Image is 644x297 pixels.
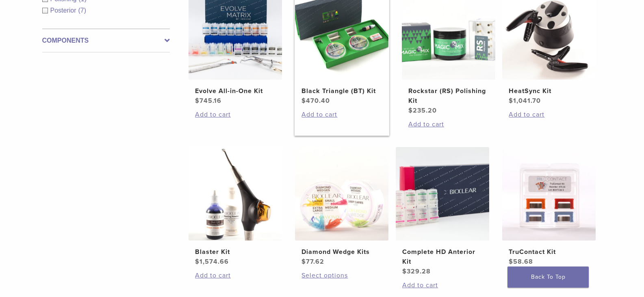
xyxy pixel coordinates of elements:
[301,271,382,280] a: Select options for “Diamond Wedge Kits”
[509,97,541,105] bdi: 1,041.70
[502,147,596,241] img: TruContact Kit
[295,147,388,241] img: Diamond Wedge Kits
[195,258,229,266] bdi: 1,574.66
[396,147,489,241] img: Complete HD Anterior Kit
[195,258,199,266] span: $
[408,119,489,129] a: Add to cart: “Rockstar (RS) Polishing Kit”
[402,280,483,290] a: Add to cart: “Complete HD Anterior Kit”
[188,147,283,267] a: Blaster KitBlaster Kit $1,574.66
[301,258,306,266] span: $
[301,258,324,266] bdi: 77.62
[195,86,275,96] h2: Evolve All-in-One Kit
[195,110,275,119] a: Add to cart: “Evolve All-in-One Kit”
[301,86,382,96] h2: Black Triangle (BT) Kit
[195,271,275,280] a: Add to cart: “Blaster Kit”
[301,97,330,105] bdi: 470.40
[301,110,382,119] a: Add to cart: “Black Triangle (BT) Kit”
[507,267,589,288] a: Back To Top
[301,97,306,105] span: $
[295,147,389,267] a: Diamond Wedge KitsDiamond Wedge Kits $77.62
[301,247,382,257] h2: Diamond Wedge Kits
[195,97,221,105] bdi: 745.16
[408,106,413,115] span: $
[509,86,589,96] h2: HeatSync Kit
[189,147,282,241] img: Blaster Kit
[195,97,199,105] span: $
[509,97,513,105] span: $
[50,7,78,14] span: Posterior
[402,247,483,267] h2: Complete HD Anterior Kit
[509,110,589,119] a: Add to cart: “HeatSync Kit”
[502,147,596,267] a: TruContact KitTruContact Kit $58.68
[42,36,170,46] label: Components
[509,247,589,257] h2: TruContact Kit
[408,86,489,106] h2: Rockstar (RS) Polishing Kit
[78,7,87,14] span: (7)
[402,267,407,275] span: $
[408,106,437,115] bdi: 235.20
[395,147,490,276] a: Complete HD Anterior KitComplete HD Anterior Kit $329.28
[509,258,513,266] span: $
[402,267,431,275] bdi: 329.28
[509,258,533,266] bdi: 58.68
[195,247,275,257] h2: Blaster Kit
